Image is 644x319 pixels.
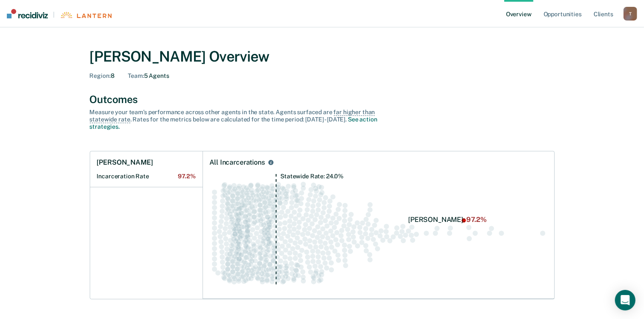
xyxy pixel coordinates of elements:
[90,109,375,123] span: far higher than statewide rate
[7,9,112,18] a: |
[90,116,377,130] a: See action strategies.
[90,72,115,80] div: 8
[60,12,112,18] img: Lantern
[90,72,111,79] span: Region :
[178,173,195,180] span: 97.2%
[210,174,547,292] div: Swarm plot of all incarceration rates in the state for ALL caseloads, highlighting values of 97.2...
[90,93,555,106] div: Outcomes
[90,48,555,65] div: [PERSON_NAME] Overview
[267,158,275,167] button: All Incarcerations
[48,11,60,18] span: |
[97,158,153,167] h1: [PERSON_NAME]
[210,158,265,167] div: All Incarcerations
[128,72,169,80] div: 5 Agents
[623,7,637,21] button: T
[97,173,196,180] h2: Incarceration Rate
[90,151,203,187] a: [PERSON_NAME]Incarceration Rate97.2%
[90,109,389,130] div: Measure your team’s performance across other agent s in the state. Agent s surfaced are . Rates f...
[280,173,344,180] tspan: Statewide Rate: 24.0%
[7,9,48,18] img: Recidiviz
[128,72,144,79] span: Team :
[615,290,635,310] div: Open Intercom Messenger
